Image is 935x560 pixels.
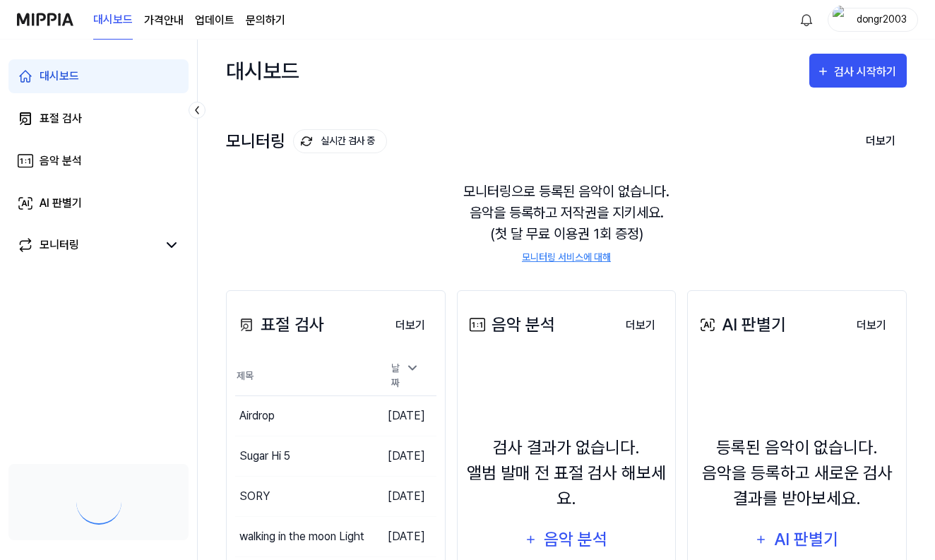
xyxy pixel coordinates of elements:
[828,8,918,32] button: profiledongr2003
[40,68,79,85] div: 대시보드
[834,63,900,81] div: 검사 시작하기
[542,526,609,553] div: 음악 분석
[809,54,907,88] button: 검사 시작하기
[772,526,840,553] div: AI 판별기
[746,523,848,556] button: AI 판별기
[386,357,425,395] div: 날짜
[239,488,270,505] div: SORY
[8,59,189,93] a: 대시보드
[239,407,275,424] div: Airdrop
[522,250,611,265] a: 모니터링 서비스에 대해
[798,11,815,28] img: 알림
[466,312,555,338] div: 음악 분석
[696,312,786,338] div: AI 판별기
[384,311,436,340] button: 더보기
[246,12,285,29] a: 문의하기
[40,237,79,254] div: 모니터링
[239,448,290,465] div: Sugar Hi 5
[195,12,234,29] a: 업데이트
[8,186,189,220] a: AI 판별기
[235,356,374,396] th: 제목
[614,311,667,340] a: 더보기
[293,129,387,153] button: 실시간 검사 중
[40,195,82,212] div: AI 판별기
[374,477,436,517] td: [DATE]
[854,11,909,27] div: dongr2003
[40,110,82,127] div: 표절 검사
[299,133,315,150] img: monitoring Icon
[374,517,436,557] td: [DATE]
[614,311,667,340] button: 더보기
[235,312,324,338] div: 표절 검사
[40,153,82,169] div: 음악 분석
[384,311,436,340] a: 더보기
[696,435,898,511] div: 등록된 음악이 없습니다. 음악을 등록하고 새로운 검사 결과를 받아보세요.
[466,435,667,511] div: 검사 결과가 없습니다. 앨범 발매 전 표절 검사 해보세요.
[8,144,189,178] a: 음악 분석
[845,311,898,340] button: 더보기
[845,311,898,340] a: 더보기
[374,396,436,436] td: [DATE]
[516,523,617,556] button: 음악 분석
[854,126,907,156] button: 더보기
[833,6,850,34] img: profile
[374,436,436,477] td: [DATE]
[226,164,907,282] div: 모니터링으로 등록된 음악이 없습니다. 음악을 등록하고 저작권을 지키세요. (첫 달 무료 이용권 1회 증정)
[17,237,157,254] a: 모니터링
[226,54,299,88] div: 대시보드
[8,102,189,136] a: 표절 검사
[226,129,387,153] div: 모니터링
[93,1,133,40] a: 대시보드
[239,528,364,545] div: walking in the moon Light
[144,12,184,29] button: 가격안내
